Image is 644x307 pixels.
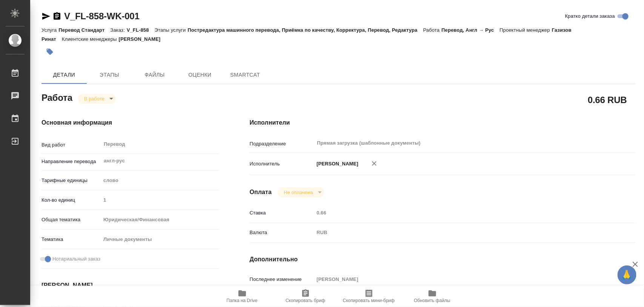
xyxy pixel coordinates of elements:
[52,255,100,263] span: Нотариальный заказ
[621,267,633,283] span: 🙏
[82,96,107,102] button: В работе
[281,189,315,196] button: Не оплачена
[227,298,258,303] span: Папка на Drive
[62,36,119,42] p: Клиентские менеджеры
[337,286,401,307] button: Скопировать мини-бриф
[414,298,450,303] span: Обновить файлы
[155,27,188,33] p: Этапы услуги
[250,160,314,168] p: Исполнитель
[127,27,155,33] p: V_FL-858
[52,12,61,21] button: Скопировать ссылку
[500,27,552,33] p: Проектный менеджер
[274,286,337,307] button: Скопировать бриф
[588,93,627,106] h2: 0.66 RUB
[41,27,58,33] p: Услуга
[41,90,72,104] h2: Работа
[41,177,101,184] p: Тарифные единицы
[41,196,101,204] p: Кол-во единиц
[41,141,101,149] p: Вид работ
[101,233,219,246] div: Личные документы
[250,229,314,236] p: Валюта
[211,286,274,307] button: Папка на Drive
[188,27,423,33] p: Постредактура машинного перевода, Приёмка по качеству, Корректура, Перевод, Редактура
[101,194,219,205] input: Пустое поле
[110,27,126,33] p: Заказ:
[618,265,636,284] button: 🙏
[119,36,166,42] p: [PERSON_NAME]
[565,12,615,20] span: Кратко детали заказа
[250,276,314,283] p: Последнее изменение
[41,12,51,21] button: Скопировать ссылку для ЯМессенджера
[441,27,500,33] p: Перевод, Англ → Рус
[227,70,263,80] span: SmartCat
[250,118,636,127] h4: Исполнители
[314,274,603,285] input: Пустое поле
[343,298,395,303] span: Скопировать мини-бриф
[401,286,464,307] button: Обновить файлы
[286,298,325,303] span: Скопировать бриф
[182,70,218,80] span: Оценки
[41,118,220,127] h4: Основная информация
[41,216,101,224] p: Общая тематика
[250,140,314,148] p: Подразделение
[101,174,219,187] div: слово
[278,187,324,197] div: В работе
[64,11,140,21] a: V_FL-858-WK-001
[366,155,383,172] button: Удалить исполнителя
[91,70,128,80] span: Этапы
[314,207,603,218] input: Пустое поле
[101,213,219,226] div: Юридическая/Финансовая
[78,94,116,104] div: В работе
[250,255,636,264] h4: Дополнительно
[41,236,101,243] p: Тематика
[41,43,58,60] button: Добавить тэг
[41,158,101,165] p: Направление перевода
[314,160,358,168] p: [PERSON_NAME]
[46,70,82,80] span: Детали
[58,27,110,33] p: Перевод Стандарт
[41,281,220,290] h4: [PERSON_NAME]
[250,209,314,217] p: Ставка
[250,188,272,197] h4: Оплата
[137,70,173,80] span: Файлы
[423,27,442,33] p: Работа
[314,226,603,239] div: RUB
